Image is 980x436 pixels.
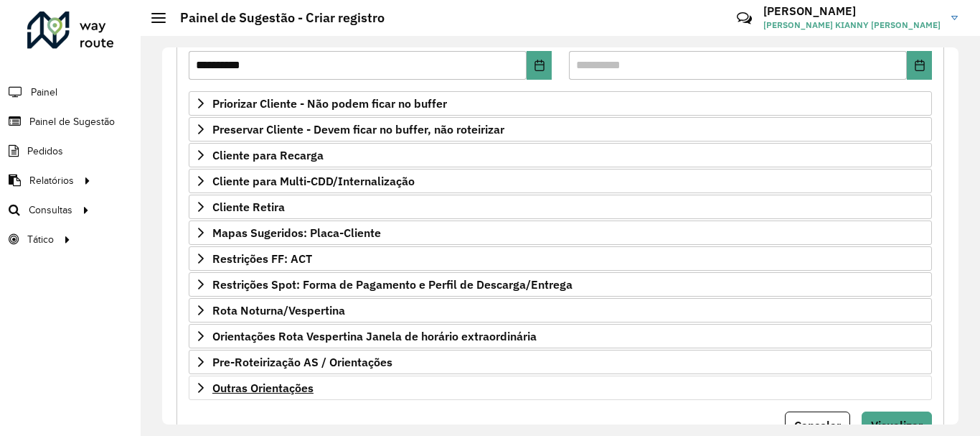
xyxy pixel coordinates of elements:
[212,356,392,368] span: Pre-Roteirização AS / Orientações
[189,169,932,193] a: Cliente para Multi-CDD/Internalização
[212,175,415,187] span: Cliente para Multi-CDD/Internalização
[212,279,573,290] span: Restrições Spot: Forma de Pagamento e Perfil de Descarga/Entrega
[189,117,932,142] a: Preservar Cliente - Devem ficar no buffer, não roteirizar
[189,272,932,297] a: Restrições Spot: Forma de Pagamento e Perfil de Descarga/Entrega
[189,143,932,167] a: Cliente para Recarga
[31,85,57,100] span: Painel
[27,232,54,247] span: Tático
[29,173,74,188] span: Relatórios
[212,330,537,342] span: Orientações Rota Vespertina Janela de horário extraordinária
[794,418,841,432] span: Cancelar
[189,350,932,374] a: Pre-Roteirização AS / Orientações
[29,203,72,218] span: Consultas
[212,98,447,109] span: Priorizar Cliente - Não podem ficar no buffer
[189,324,932,348] a: Orientações Rota Vespertina Janela de horário extraordinária
[729,3,760,34] a: Contato Rápido
[212,253,312,264] span: Restrições FF: ACT
[166,10,385,26] h2: Painel de Sugestão - Criar registro
[212,124,504,135] span: Preservar Cliente - Devem ficar no buffer, não roteirizar
[763,4,941,18] h3: [PERSON_NAME]
[212,227,381,238] span: Mapas Sugeridos: Placa-Cliente
[212,149,324,161] span: Cliente para Recarga
[763,19,941,32] span: [PERSON_NAME] KIANNY [PERSON_NAME]
[527,51,552,80] button: Choose Date
[189,298,932,323] a: Rota Noturna/Vespertina
[29,114,115,129] span: Painel de Sugestão
[189,221,932,245] a: Mapas Sugeridos: Placa-Cliente
[189,246,932,271] a: Restrições FF: ACT
[212,382,314,394] span: Outras Orientações
[189,195,932,219] a: Cliente Retira
[212,305,345,316] span: Rota Noturna/Vespertina
[189,91,932,116] a: Priorizar Cliente - Não podem ficar no buffer
[27,144,63,159] span: Pedidos
[189,376,932,400] a: Outras Orientações
[907,51,932,80] button: Choose Date
[871,418,923,432] span: Visualizar
[212,201,285,213] span: Cliente Retira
